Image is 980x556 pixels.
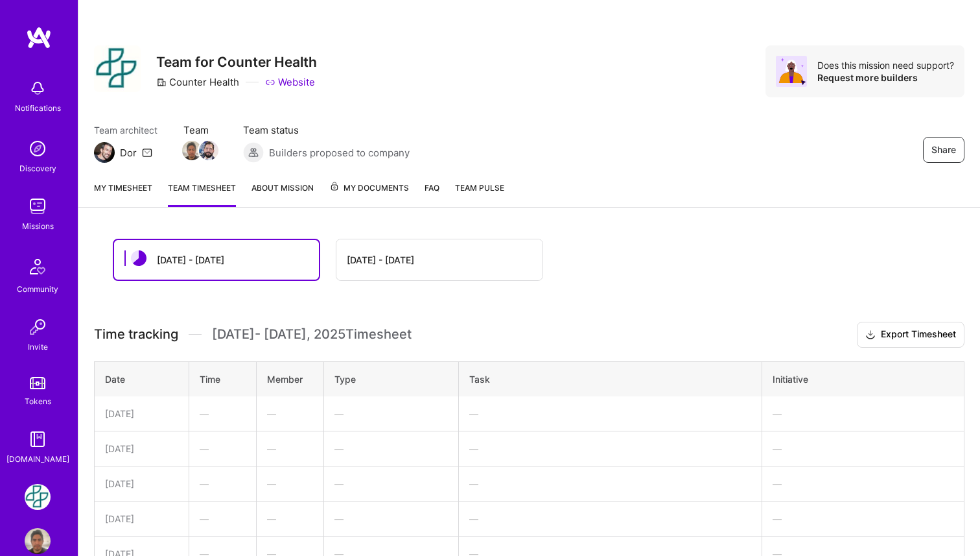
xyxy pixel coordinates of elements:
[931,143,956,156] span: Share
[94,326,178,343] span: Time tracking
[469,407,751,420] div: —
[200,407,246,420] div: —
[200,512,246,526] div: —
[329,181,409,207] a: My Documents
[183,123,217,137] span: Team
[200,477,246,490] div: —
[267,442,313,455] div: —
[199,141,218,160] img: Team Member Avatar
[22,219,54,233] div: Missions
[94,142,115,163] img: Team Architect
[25,75,51,101] img: bell
[21,484,54,510] a: Counter Health: Team for Counter Health
[773,442,953,455] div: —
[256,361,323,396] th: Member
[200,139,217,162] a: Team Member Avatar
[329,181,409,195] span: My Documents
[183,139,200,162] a: Team Member Avatar
[94,45,141,92] img: Company Logo
[773,407,953,420] div: —
[469,442,751,455] div: —
[923,137,964,163] button: Share
[95,361,189,396] th: Date
[105,407,178,420] div: [DATE]
[156,77,167,88] i: icon CompanyGray
[25,394,51,408] div: Tokens
[773,477,953,490] div: —
[243,123,410,137] span: Team status
[120,146,137,160] div: Dor
[105,477,178,490] div: [DATE]
[776,56,807,87] img: Avatar
[212,326,412,343] span: [DATE] - [DATE] , 2025 Timesheet
[30,377,45,389] img: tokens
[19,162,56,175] div: Discovery
[865,328,876,342] i: icon Download
[25,136,51,162] img: discovery
[94,181,152,207] a: My timesheet
[267,477,313,490] div: —
[455,181,504,207] a: Team Pulse
[469,477,751,490] div: —
[773,512,953,526] div: —
[455,183,504,193] span: Team Pulse
[269,146,410,160] span: Builders proposed to company
[6,452,69,466] div: [DOMAIN_NAME]
[200,442,246,455] div: —
[25,193,51,219] img: teamwork
[168,181,236,207] a: Team timesheet
[28,340,48,354] div: Invite
[15,101,61,115] div: Notifications
[267,512,313,526] div: —
[105,512,178,526] div: [DATE]
[469,512,751,526] div: —
[425,181,439,207] a: FAQ
[94,123,157,137] span: Team architect
[182,141,202,160] img: Team Member Avatar
[21,528,54,554] a: User Avatar
[156,75,239,89] div: Counter Health
[243,142,264,163] img: Builders proposed to company
[817,59,954,71] div: Does this mission need support?
[265,75,315,89] a: Website
[334,477,448,490] div: —
[334,407,448,420] div: —
[762,361,964,396] th: Initiative
[105,442,178,455] div: [DATE]
[817,71,954,84] div: Request more builders
[131,250,146,266] img: status icon
[334,442,448,455] div: —
[156,54,317,70] h3: Team for Counter Health
[17,282,58,296] div: Community
[323,361,458,396] th: Type
[458,361,762,396] th: Task
[25,314,51,340] img: Invite
[334,512,448,526] div: —
[347,253,414,267] div: [DATE] - [DATE]
[251,181,314,207] a: About Mission
[857,322,964,348] button: Export Timesheet
[189,361,256,396] th: Time
[25,484,51,510] img: Counter Health: Team for Counter Health
[25,426,51,452] img: guide book
[22,251,53,282] img: Community
[157,253,224,267] div: [DATE] - [DATE]
[25,528,51,554] img: User Avatar
[26,26,52,49] img: logo
[142,147,152,158] i: icon Mail
[267,407,313,420] div: —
